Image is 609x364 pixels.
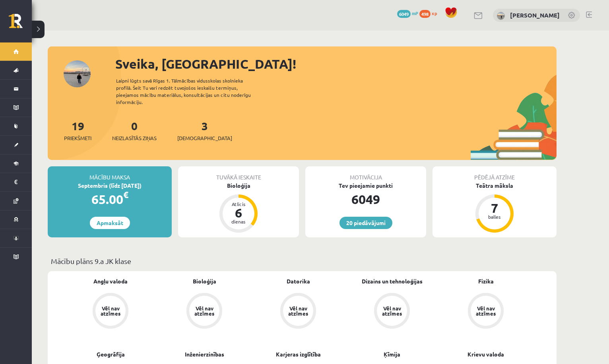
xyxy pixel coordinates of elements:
[227,219,250,224] div: dienas
[433,181,557,190] div: Teātra māksla
[432,10,437,16] span: xp
[112,134,157,142] span: Neizlasītās ziņas
[305,190,426,209] div: 6049
[99,306,122,316] div: Vēl nav atzīmes
[483,214,506,219] div: balles
[467,350,504,358] a: Krievu valoda
[48,166,172,181] div: Mācību maksa
[433,166,557,181] div: Pēdējā atzīme
[227,206,250,219] div: 6
[510,11,560,19] a: [PERSON_NAME]
[478,277,494,285] a: Fizika
[433,181,557,234] a: Teātra māksla 7 balles
[64,119,91,142] a: 19Priekšmeti
[112,119,157,142] a: 0Neizlasītās ziņas
[305,166,426,181] div: Motivācija
[123,189,128,200] span: €
[397,10,411,18] span: 6049
[177,119,232,142] a: 3[DEMOGRAPHIC_DATA]
[93,277,128,285] a: Angļu valoda
[475,306,497,316] div: Vēl nav atzīmes
[287,306,309,316] div: Vēl nav atzīmes
[178,166,299,181] div: Tuvākā ieskaite
[193,306,215,316] div: Vēl nav atzīmes
[287,277,310,285] a: Datorika
[48,181,172,190] div: Septembris (līdz [DATE])
[177,134,232,142] span: [DEMOGRAPHIC_DATA]
[345,293,439,330] a: Vēl nav atzīmes
[227,202,250,206] div: Atlicis
[381,306,403,316] div: Vēl nav atzīmes
[251,293,345,330] a: Vēl nav atzīmes
[397,10,418,16] a: 6049 mP
[193,277,216,285] a: Bioloģija
[51,256,553,266] p: Mācību plāns 9.a JK klase
[9,14,32,34] a: Rīgas 1. Tālmācības vidusskola
[64,293,157,330] a: Vēl nav atzīmes
[419,10,431,18] span: 498
[178,181,299,234] a: Bioloģija Atlicis 6 dienas
[412,10,418,16] span: mP
[483,202,506,214] div: 7
[305,181,426,190] div: Tev pieejamie punkti
[497,12,505,20] img: Milana Belavina
[97,350,125,358] a: Ģeogrāfija
[362,277,423,285] a: Dizains un tehnoloģijas
[178,181,299,190] div: Bioloģija
[157,293,251,330] a: Vēl nav atzīmes
[48,190,172,209] div: 65.00
[419,10,441,16] a: 498 xp
[116,77,265,106] div: Laipni lūgts savā Rīgas 1. Tālmācības vidusskolas skolnieka profilā. Šeit Tu vari redzēt tuvojošo...
[185,350,224,358] a: Inženierzinības
[276,350,321,358] a: Karjeras izglītība
[339,217,392,229] a: 20 piedāvājumi
[115,54,557,73] div: Sveika, [GEOGRAPHIC_DATA]!
[64,134,91,142] span: Priekšmeti
[90,217,130,229] a: Apmaksāt
[384,350,400,358] a: Ķīmija
[439,293,533,330] a: Vēl nav atzīmes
